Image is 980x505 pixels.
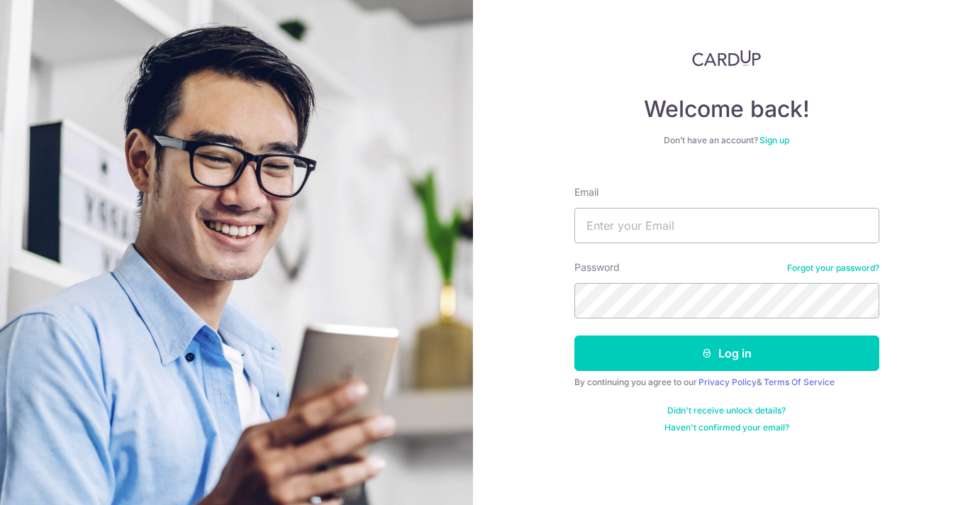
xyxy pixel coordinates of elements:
[574,260,620,274] label: Password
[764,377,835,387] a: Terms Of Service
[692,50,762,67] img: CardUp Logo
[787,262,879,274] a: Forgot your password?
[574,95,879,123] h4: Welcome back!
[667,405,786,416] a: Didn't receive unlock details?
[574,335,879,371] button: Log in
[574,377,879,388] div: By continuing you agree to our &
[759,135,789,145] a: Sign up
[574,208,879,243] input: Enter your Email
[574,135,879,146] div: Don’t have an account?
[664,422,789,433] a: Haven't confirmed your email?
[698,377,757,387] a: Privacy Policy
[574,185,598,199] label: Email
